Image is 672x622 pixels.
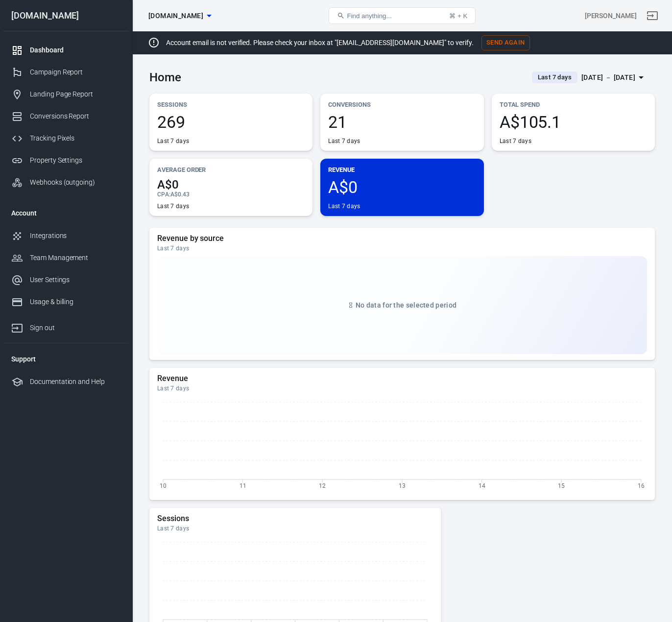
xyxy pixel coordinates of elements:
[160,482,167,489] tspan: 10
[157,514,433,524] h5: Sessions
[30,275,121,285] div: User Settings
[157,99,305,110] p: Sessions
[3,11,129,20] div: [DOMAIN_NAME]
[328,99,476,110] p: Conversions
[328,165,476,175] p: Revenue
[157,244,647,252] div: Last 7 days
[30,45,121,55] div: Dashboard
[240,482,246,489] tspan: 11
[149,71,181,84] h3: Home
[157,234,647,243] h5: Revenue by source
[3,83,129,105] a: Landing Page Report
[500,99,647,110] p: Total Spend
[30,297,121,307] div: Usage & billing
[157,114,305,130] span: 269
[30,133,121,144] div: Tracking Pixels
[3,291,129,313] a: Usage & billing
[30,377,121,387] div: Documentation and Help
[144,7,215,25] button: [DOMAIN_NAME]
[585,11,637,21] div: Account id: 4Eae67Et
[157,137,189,145] div: Last 7 days
[30,323,121,333] div: Sign out
[329,7,476,24] button: Find anything...⌘ + K
[558,482,565,489] tspan: 15
[3,313,129,339] a: Sign out
[30,111,121,121] div: Conversions Report
[157,384,647,392] div: Last 7 days
[157,191,170,198] span: CPA :
[481,35,530,50] button: Send Again
[328,114,476,130] span: 21
[500,137,531,145] div: Last 7 days
[356,301,456,309] span: No data for the selected period
[170,191,190,198] span: A$0.43
[3,201,129,225] li: Account
[479,482,485,489] tspan: 14
[157,165,305,175] p: Average Order
[328,179,476,195] span: A$0
[534,72,576,82] span: Last 7 days
[347,12,391,20] span: Find anything...
[30,67,121,77] div: Campaign Report
[157,179,305,191] span: A$0
[30,253,121,263] div: Team Management
[30,89,121,99] div: Landing Page Report
[157,525,433,532] div: Last 7 days
[3,61,129,83] a: Campaign Report
[157,202,189,210] div: Last 7 days
[166,38,474,48] p: Account email is not verified. Please check your inbox at "[EMAIL_ADDRESS][DOMAIN_NAME]" to verify.
[449,12,467,20] div: ⌘ + K
[3,39,129,61] a: Dashboard
[500,114,647,130] span: A$105.1
[3,127,129,149] a: Tracking Pixels
[148,10,203,22] span: chrisgmorrison.com
[328,137,360,145] div: Last 7 days
[30,177,121,188] div: Webhooks (outgoing)
[30,231,121,241] div: Integrations
[328,202,360,210] div: Last 7 days
[581,72,635,84] div: [DATE] － [DATE]
[399,482,406,489] tspan: 13
[638,482,645,489] tspan: 16
[524,70,655,86] button: Last 7 days[DATE] － [DATE]
[3,247,129,269] a: Team Management
[319,482,326,489] tspan: 12
[3,347,129,371] li: Support
[3,149,129,171] a: Property Settings
[3,171,129,193] a: Webhooks (outgoing)
[157,374,647,383] h5: Revenue
[3,269,129,291] a: User Settings
[3,105,129,127] a: Conversions Report
[641,4,664,27] a: Sign out
[30,155,121,166] div: Property Settings
[3,225,129,247] a: Integrations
